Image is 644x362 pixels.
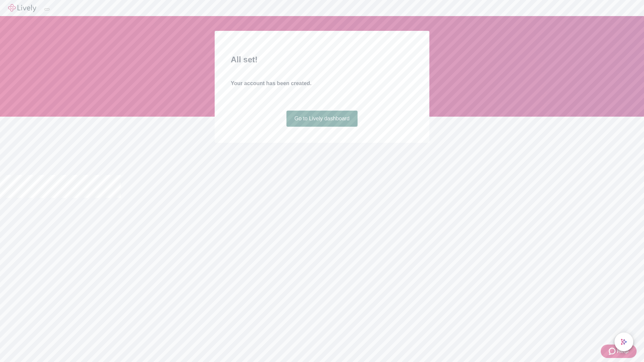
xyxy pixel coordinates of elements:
[609,347,617,355] svg: Zendesk support icon
[601,345,637,358] button: Zendesk support iconHelp
[621,339,627,345] svg: Lively AI Assistant
[231,79,413,87] h4: Your account has been created.
[617,347,629,355] span: Help
[44,8,50,10] button: Log out
[286,111,358,127] a: Go to Lively dashboard
[614,333,633,351] button: chat
[231,54,413,66] h2: All set!
[8,4,36,12] img: Lively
